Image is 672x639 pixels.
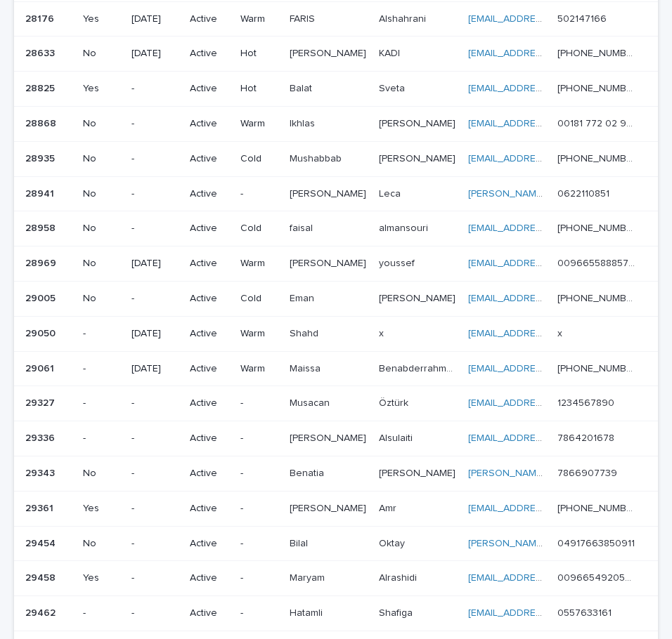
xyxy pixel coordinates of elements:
[83,258,120,270] p: No
[190,293,229,305] p: Active
[25,220,58,235] p: 28958
[25,535,58,550] p: 29454
[14,246,658,282] tr: 2896928969 No[DATE]ActiveWarm[PERSON_NAME][PERSON_NAME] youssefyoussef [EMAIL_ADDRESS][DOMAIN_NAM...
[190,363,229,375] p: Active
[557,290,638,305] p: [PHONE_NUMBER]
[83,83,120,95] p: Yes
[190,538,229,550] p: Active
[557,500,638,515] p: [PHONE_NUMBER]
[468,223,627,233] a: [EMAIL_ADDRESS][DOMAIN_NAME]
[131,293,179,305] p: -
[25,11,57,25] p: 28176
[25,430,58,444] p: 29336
[83,118,120,130] p: No
[557,535,638,550] p: 04917663850911
[557,325,565,340] p: x
[290,430,369,444] p: [PERSON_NAME]
[14,386,658,421] tr: 2932729327 --Active-MusacanMusacan ÖztürkÖztürk [EMAIL_ADDRESS][DOMAIN_NAME] 12345678901234567890
[290,220,316,235] p: faisal
[14,456,658,491] tr: 2934329343 No-Active-BenatiaBenatia [PERSON_NAME][PERSON_NAME] [PERSON_NAME][EMAIL_ADDRESS][DOMAI...
[379,465,458,480] p: [PERSON_NAME]
[83,363,120,375] p: -
[379,115,458,130] p: [PERSON_NAME]
[190,153,229,165] p: Active
[25,255,59,270] p: 28969
[14,561,658,596] tr: 2945829458 Yes-Active-MaryamMaryam AlrashidiAlrashidi [EMAIL_ADDRESS][DOMAIN_NAME] 00966549205849...
[557,150,638,165] p: [PHONE_NUMBER]
[240,153,278,165] p: Cold
[240,397,278,409] p: -
[468,14,627,24] a: [EMAIL_ADDRESS][DOMAIN_NAME]
[240,258,278,270] p: Warm
[131,607,179,619] p: -
[379,80,408,95] p: Sveta
[240,293,278,305] p: Cold
[83,538,120,550] p: No
[557,45,638,60] p: [PHONE_NUMBER]
[240,503,278,515] p: -
[131,433,179,444] p: -
[83,188,120,200] p: No
[240,433,278,444] p: -
[240,607,278,619] p: -
[25,605,58,619] p: 29462
[379,430,415,444] p: Alsulaiti
[14,281,658,316] tr: 2900529005 No-ActiveColdEmanEman [PERSON_NAME][PERSON_NAME] [EMAIL_ADDRESS][PERSON_NAME][DOMAIN_N...
[379,150,458,165] p: [PERSON_NAME]
[83,13,120,25] p: Yes
[557,569,638,584] p: 00966549205849
[290,45,369,60] p: [PERSON_NAME]
[379,11,429,25] p: Alshahrani
[190,48,229,60] p: Active
[25,325,58,340] p: 29050
[557,395,617,409] p: 1234567890
[83,223,120,235] p: No
[131,188,179,200] p: -
[83,153,120,165] p: No
[83,503,120,515] p: Yes
[14,106,658,141] tr: 2886828868 No-ActiveWarmIkhlasIkhlas [PERSON_NAME][PERSON_NAME] [EMAIL_ADDRESS][PERSON_NAME][DOMA...
[83,572,120,584] p: Yes
[131,258,179,270] p: [DATE]
[131,83,179,95] p: -
[557,80,638,95] p: [PHONE_NUMBER]
[557,115,638,130] p: 00181 772 02 903
[190,118,229,130] p: Active
[25,290,58,305] p: 29005
[290,395,332,409] p: Musacan
[379,325,387,340] p: x
[240,363,278,375] p: Warm
[25,360,57,375] p: 29061
[83,328,120,340] p: -
[190,13,229,25] p: Active
[25,80,58,95] p: 28825
[25,465,58,480] p: 29343
[83,48,120,60] p: No
[83,468,120,480] p: No
[131,13,179,25] p: [DATE]
[557,11,609,25] p: 502147166
[14,316,658,351] tr: 2905029050 -[DATE]ActiveWarmShahdShahd xx [EMAIL_ADDRESS][DOMAIN_NAME] xx
[468,364,627,374] a: [EMAIL_ADDRESS][DOMAIN_NAME]
[290,290,317,305] p: Eman
[190,188,229,200] p: Active
[240,13,278,25] p: Warm
[14,211,658,246] tr: 2895828958 No-ActiveColdfaisalfaisal almansourialmansouri [EMAIL_ADDRESS][DOMAIN_NAME] [PHONE_NUM...
[131,118,179,130] p: -
[379,360,460,375] p: Benabderrahmane
[25,115,59,130] p: 28868
[14,491,658,526] tr: 2936129361 Yes-Active-[PERSON_NAME][PERSON_NAME] AmrAmr [EMAIL_ADDRESS][DOMAIN_NAME] [PHONE_NUMBE...
[379,255,418,270] p: youssef
[290,185,369,200] p: [PERSON_NAME]
[131,572,179,584] p: -
[240,538,278,550] p: -
[131,223,179,235] p: -
[557,255,638,270] p: 00966558885719
[190,328,229,340] p: Active
[25,45,58,60] p: 28633
[131,397,179,409] p: -
[190,468,229,480] p: Active
[14,176,658,211] tr: 2894128941 No-Active-[PERSON_NAME][PERSON_NAME] LecaLeca [PERSON_NAME][EMAIL_ADDRESS][DOMAIN_NAME...
[14,526,658,561] tr: 2945429454 No-Active-BilalBilal OktayOktay [PERSON_NAME][EMAIL_ADDRESS][DOMAIN_NAME] 049176638509...
[290,569,328,584] p: Maryam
